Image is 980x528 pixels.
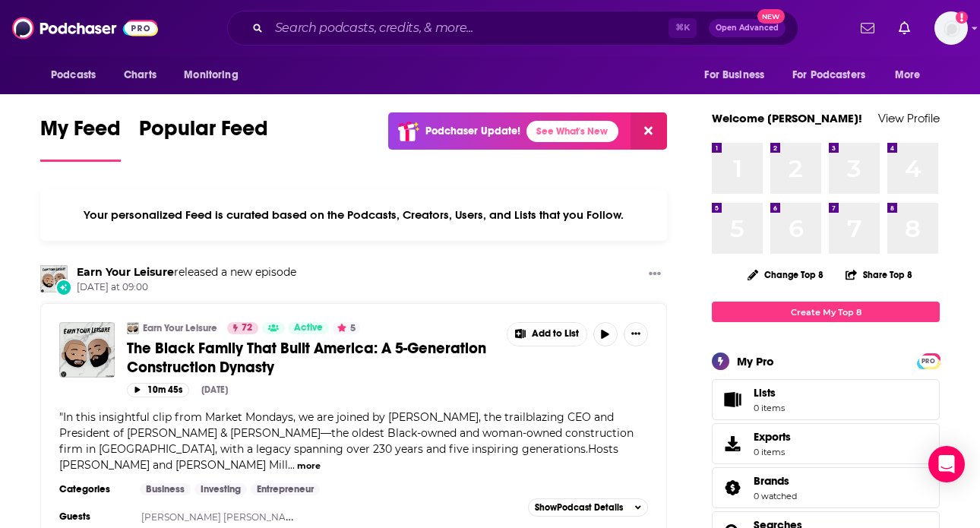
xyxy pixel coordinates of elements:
[251,483,320,495] a: Entrepreneur
[709,19,786,37] button: Open AdvancedNew
[754,430,791,444] span: Exports
[143,322,217,334] a: Earn Your Leisure
[532,328,579,340] span: Add to List
[855,15,880,41] a: Show notifications dropdown
[77,281,296,294] span: [DATE] at 09:00
[294,321,323,336] span: Active
[288,322,329,334] a: Active
[227,11,798,46] div: Search podcasts, credits, & more...
[694,61,783,90] button: open menu
[893,15,916,41] a: Show notifications dropdown
[51,65,96,86] span: Podcasts
[507,323,586,346] button: Show More Button
[717,433,748,454] span: Exports
[173,61,258,90] button: open menu
[643,265,667,284] button: Show More Button
[127,339,496,377] a: The Black Family That Built America: A 5-Generation Construction Dynasty
[792,65,865,86] span: For Podcasters
[242,321,252,336] span: 72
[624,322,648,346] button: Show More Button
[59,511,128,523] h3: Guests
[114,61,166,90] a: Charts
[754,474,797,488] a: Brands
[139,115,268,150] span: Popular Feed
[716,24,779,32] span: Open Advanced
[738,265,833,284] button: Change Top 8
[184,65,238,86] span: Monitoring
[55,279,72,296] div: New Episode
[754,403,785,413] span: 0 items
[712,423,940,464] a: Exports
[712,302,940,322] a: Create My Top 8
[526,121,618,142] a: See What's New
[934,11,968,45] img: User Profile
[878,111,940,125] a: View Profile
[40,265,68,292] img: Earn Your Leisure
[845,260,913,289] button: Share Top 8
[40,115,121,150] span: My Feed
[754,447,791,457] span: 0 items
[754,386,776,400] span: Lists
[12,14,158,43] img: Podchaser - Follow, Share and Rate Podcasts
[59,322,115,378] img: The Black Family That Built America: A 5-Generation Construction Dynasty
[919,356,937,367] span: PRO
[535,502,623,513] span: Show Podcast Details
[884,61,940,90] button: open menu
[333,322,360,334] button: 5
[712,467,940,508] span: Brands
[928,446,965,482] div: Open Intercom Messenger
[717,477,748,498] a: Brands
[77,265,296,280] h3: released a new episode
[425,125,520,138] p: Podchaser Update!
[59,410,634,472] span: In this insightful clip from Market Mondays, we are joined by [PERSON_NAME], the trailblazing CEO...
[754,386,785,400] span: Lists
[59,483,128,495] h3: Categories
[934,11,968,45] button: Show profile menu
[717,389,748,410] span: Lists
[712,379,940,420] a: Lists
[141,511,303,523] a: [PERSON_NAME] [PERSON_NAME]
[124,65,156,86] span: Charts
[528,498,648,517] button: ShowPodcast Details
[227,322,258,334] a: 72
[782,61,887,90] button: open menu
[139,115,268,162] a: Popular Feed
[754,491,797,501] a: 0 watched
[201,384,228,395] div: [DATE]
[757,9,785,24] span: New
[919,355,937,366] a: PRO
[40,61,115,90] button: open menu
[297,460,321,473] button: more
[956,11,968,24] svg: Add a profile image
[194,483,247,495] a: Investing
[127,339,486,377] span: The Black Family That Built America: A 5-Generation Construction Dynasty
[59,410,634,472] span: "
[934,11,968,45] span: Logged in as rpearson
[140,483,191,495] a: Business
[712,111,862,125] a: Welcome [PERSON_NAME]!
[127,383,189,397] button: 10m 45s
[895,65,921,86] span: More
[669,18,697,38] span: ⌘ K
[737,354,774,368] div: My Pro
[754,474,789,488] span: Brands
[77,265,174,279] a: Earn Your Leisure
[704,65,764,86] span: For Business
[269,16,669,40] input: Search podcasts, credits, & more...
[40,115,121,162] a: My Feed
[127,322,139,334] img: Earn Your Leisure
[40,189,667,241] div: Your personalized Feed is curated based on the Podcasts, Creators, Users, and Lists that you Follow.
[288,458,295,472] span: ...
